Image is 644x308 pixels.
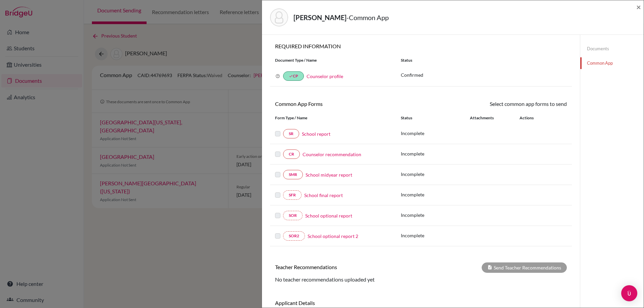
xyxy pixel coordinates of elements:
[270,115,396,121] div: Form Type / Name
[303,151,361,158] a: Counselor recommendation
[283,71,304,81] a: doneCP
[401,191,470,198] p: Incomplete
[270,275,572,284] div: No teacher recommendations uploaded yet
[275,300,416,306] h6: Applicant Details
[621,285,637,301] div: Open Intercom Messenger
[293,13,346,21] strong: [PERSON_NAME]
[401,115,470,121] div: Status
[580,43,644,55] a: Documents
[470,115,512,121] div: Attachments
[283,231,305,241] a: SOR2
[283,190,302,200] a: SFR
[512,115,553,121] div: Actions
[270,43,572,49] h6: REQUIRED INFORMATION
[302,130,330,137] a: School report
[270,264,421,270] h6: Teacher Recommendations
[401,150,470,157] p: Incomplete
[346,13,389,21] span: - Common App
[396,57,572,63] div: Status
[636,2,641,12] span: ×
[305,212,352,219] a: School optional report
[421,100,572,108] div: Select common app forms to send
[307,73,343,79] a: Counselor profile
[283,149,300,159] a: CR
[401,130,470,137] p: Incomplete
[308,233,358,240] a: School optional report 2
[482,262,567,273] div: Send Teacher Recommendations
[289,74,293,78] i: done
[270,57,396,63] div: Document Type / Name
[283,129,299,138] a: SR
[636,3,641,11] button: Close
[401,232,470,239] p: Incomplete
[580,57,644,69] a: Common App
[283,211,303,220] a: SOR
[270,101,421,107] h6: Common App Forms
[401,171,470,178] p: Incomplete
[306,171,352,178] a: School midyear report
[283,170,303,179] a: SMR
[304,192,343,199] a: School final report
[401,71,567,78] p: Confirmed
[401,211,470,219] p: Incomplete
